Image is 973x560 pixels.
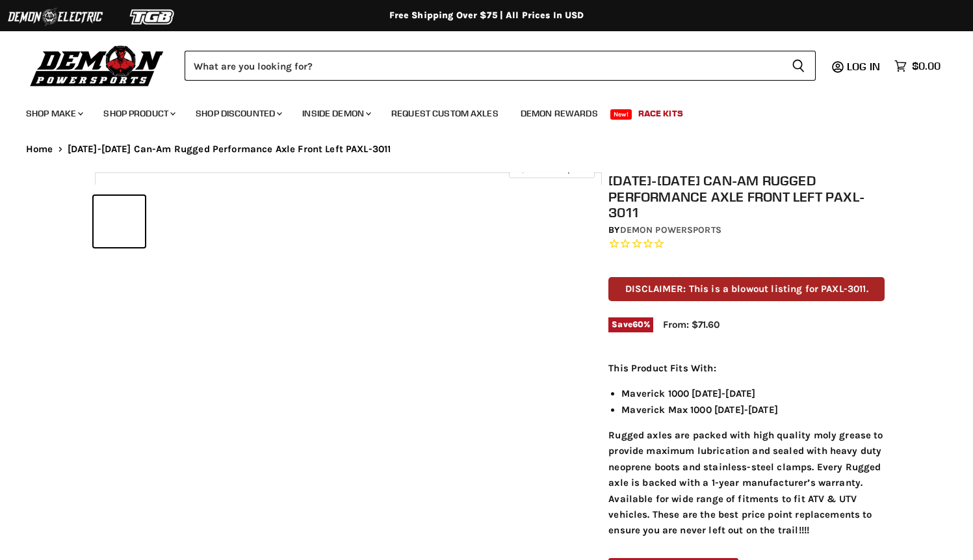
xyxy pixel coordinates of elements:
p: DISCLAIMER: This is a blowout listing for PAXL-3011. [608,277,885,301]
img: Demon Electric Logo 2 [6,5,104,29]
img: Demon Powersports [26,42,168,88]
form: Product [185,51,816,81]
ul: Main menu [16,95,937,127]
span: 60 [632,319,643,329]
a: Shop Discounted [186,100,290,127]
button: 2013-2018 Can-Am Rugged Performance Axle Front Left PAXL-3011 thumbnail [94,196,145,247]
div: by [608,223,885,237]
li: Maverick 1000 [DATE]-[DATE] [621,386,885,401]
img: TGB Logo 2 [104,5,201,29]
a: Home [26,144,53,155]
span: [DATE]-[DATE] Can-Am Rugged Performance Axle Front Left PAXL-3011 [68,144,391,155]
a: Inside Demon [292,100,379,127]
a: Request Custom Axles [382,100,508,127]
span: Click to expand [515,164,588,174]
button: Search [781,51,816,81]
p: This Product Fits With: [608,360,885,376]
a: Demon Powersports [620,224,721,235]
span: New! [610,109,632,120]
span: $0.00 [912,60,941,72]
span: From: $71.60 [663,319,720,330]
span: Save % [608,317,653,332]
a: Log in [841,60,888,72]
input: Search [185,51,781,81]
a: Race Kits [629,100,693,127]
span: Log in [847,60,880,73]
a: Shop Make [16,100,91,127]
span: Rated 0.0 out of 5 stars 0 reviews [608,237,885,251]
a: Demon Rewards [511,100,608,127]
li: Maverick Max 1000 [DATE]-[DATE] [621,402,885,418]
div: Rugged axles are packed with high quality moly grease to provide maximum lubrication and sealed w... [608,360,885,539]
h1: [DATE]-[DATE] Can-Am Rugged Performance Axle Front Left PAXL-3011 [608,172,885,220]
a: Shop Product [94,100,183,127]
a: $0.00 [888,57,947,75]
